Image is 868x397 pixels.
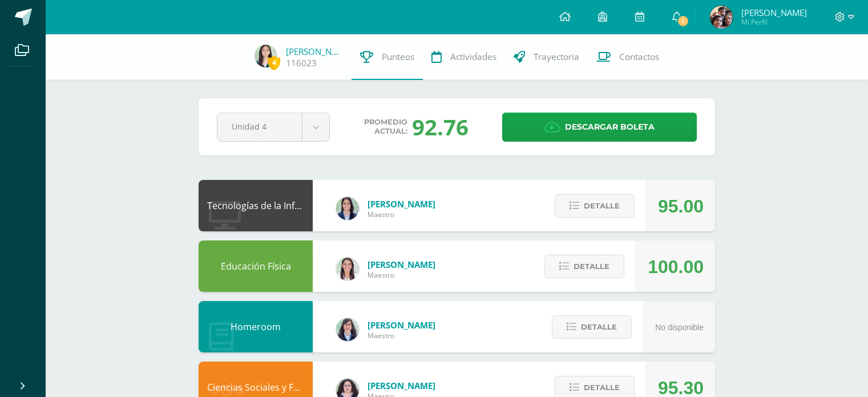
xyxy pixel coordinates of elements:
[336,258,359,280] img: 68dbb99899dc55733cac1a14d9d2f825.png
[588,34,668,80] a: Contactos
[710,6,733,29] img: 2888544038d106339d2fbd494f6dd41f.png
[450,51,496,63] span: Actividades
[423,34,505,80] a: Actividades
[286,46,343,57] a: [PERSON_NAME]
[412,112,469,142] div: 92.76
[368,259,435,270] span: [PERSON_NAME]
[368,270,435,280] span: Maestro
[368,198,435,210] span: [PERSON_NAME]
[574,256,609,277] span: Detalle
[544,255,624,278] button: Detalle
[581,316,617,338] span: Detalle
[502,113,697,142] a: Descargar boleta
[336,197,359,220] img: 7489ccb779e23ff9f2c3e89c21f82ed0.png
[382,51,414,63] span: Punteos
[217,113,329,141] a: Unidad 4
[336,318,359,341] img: 01c6c64f30021d4204c203f22eb207bb.png
[268,55,280,70] span: 4
[619,51,659,63] span: Contactos
[677,15,689,27] span: 1
[199,180,313,231] div: Tecnologías de la Información y Comunicación: Computación
[555,194,635,218] button: Detalle
[552,315,632,339] button: Detalle
[368,380,435,391] span: [PERSON_NAME]
[368,319,435,331] span: [PERSON_NAME]
[648,241,704,292] div: 100.00
[199,301,313,352] div: Homeroom
[368,210,435,219] span: Maestro
[199,240,313,292] div: Educación Física
[565,113,655,141] span: Descargar boleta
[741,7,807,18] span: [PERSON_NAME]
[286,57,317,69] a: 116023
[352,34,423,80] a: Punteos
[232,113,288,140] span: Unidad 4
[655,323,704,332] span: No disponible
[368,331,435,340] span: Maestro
[741,17,807,27] span: Mi Perfil
[584,195,620,216] span: Detalle
[255,45,277,67] img: 403bb2e11fc21245f63eedc37d9b59df.png
[534,51,579,63] span: Trayectoria
[364,118,407,136] span: Promedio actual:
[658,181,704,232] div: 95.00
[505,34,588,80] a: Trayectoria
